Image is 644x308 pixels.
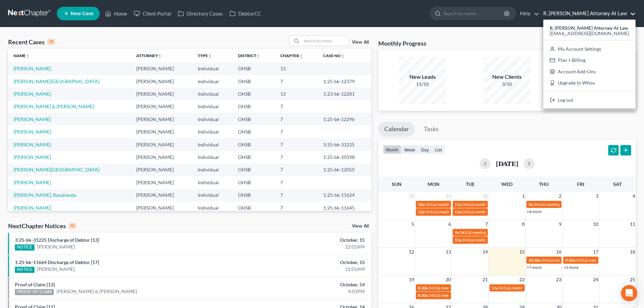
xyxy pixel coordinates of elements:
[253,243,365,250] div: 12:01AM
[550,25,628,31] strong: R. [PERSON_NAME] Attorney At Law
[592,248,599,256] span: 17
[192,189,233,202] td: Individual
[256,54,260,58] i: unfold_more
[543,54,636,66] a: Plan + Billing
[540,7,636,20] a: R. [PERSON_NAME] Attorney At Law
[233,189,275,202] td: OHSB
[418,145,432,154] button: day
[275,100,318,113] td: 7
[71,11,93,16] span: New Case
[302,36,349,46] input: Search by name...
[14,129,51,135] a: [PERSON_NAME]
[131,113,192,125] td: [PERSON_NAME]
[443,7,505,20] input: Search by name...
[418,202,425,207] span: 10a
[192,75,233,88] td: Individual
[555,276,562,284] span: 23
[429,285,494,290] span: 341(a) meeting for [PERSON_NAME]
[192,151,233,163] td: Individual
[521,220,525,228] span: 8
[233,164,275,176] td: OHSB
[198,53,212,58] a: Typeunfold_more
[253,237,365,243] div: October, 15
[233,88,275,100] td: OHSB
[418,209,425,214] span: 12p
[378,122,415,137] a: Calendar
[539,181,549,187] span: Thu
[14,167,99,172] a: [PERSON_NAME][GEOGRAPHIC_DATA]
[37,266,75,273] a: [PERSON_NAME]
[14,142,51,147] a: [PERSON_NAME]
[527,265,542,270] a: +7 more
[418,122,445,137] a: Tasks
[399,81,446,88] div: 11/10
[323,53,345,58] a: Case Nounfold_more
[275,125,318,138] td: 7
[564,265,578,270] a: +2 more
[192,125,233,138] td: Individual
[280,53,303,58] a: Chapterunfold_more
[318,88,372,100] td: 1:23-bk-12281
[455,202,461,207] span: 11a
[428,181,439,187] span: Mon
[15,282,55,287] a: Proof of Claim [13]
[592,220,599,228] span: 10
[466,181,475,187] span: Tue
[131,62,192,75] td: [PERSON_NAME]
[131,202,192,214] td: [PERSON_NAME]
[543,66,636,77] a: Account Add-Ons
[527,209,542,214] a: +4 more
[14,91,51,97] a: [PERSON_NAME]
[426,209,491,214] span: 341(a) meeting for [PERSON_NAME]
[208,54,212,58] i: unfold_more
[14,192,76,198] a: [PERSON_NAME], Raushanda
[533,202,599,207] span: 341(a) meeting for [PERSON_NAME]
[253,259,365,266] div: October, 15
[418,293,428,298] span: 8:30a
[445,276,452,284] span: 20
[275,62,318,75] td: 13
[383,145,401,154] button: month
[158,54,162,58] i: unfold_more
[131,151,192,163] td: [PERSON_NAME]
[501,181,512,187] span: Wed
[576,258,641,263] span: 341(a) meeting for [PERSON_NAME]
[233,138,275,151] td: OHSB
[130,7,174,20] a: Client Portal
[192,138,233,151] td: Individual
[233,125,275,138] td: OHSB
[15,244,34,251] div: NOTICE
[318,151,372,163] td: 1:25-bk-10198
[352,40,369,45] a: View All
[102,7,130,20] a: Home
[14,66,51,71] a: [PERSON_NAME]
[408,248,415,256] span: 12
[275,164,318,176] td: 7
[131,125,192,138] td: [PERSON_NAME]
[14,78,99,84] a: [PERSON_NAME][GEOGRAPHIC_DATA]
[462,202,527,207] span: 341(a) meeting for [PERSON_NAME]
[448,220,452,228] span: 6
[318,138,372,151] td: 3:25-bk-31225
[629,220,636,228] span: 11
[233,100,275,113] td: OHSB
[15,237,99,243] a: 3:25-bk-31225 Discharge of Debtor [13]
[275,202,318,214] td: 7
[429,293,530,298] span: 341(a) meeting for [PERSON_NAME] & [PERSON_NAME]
[275,176,318,189] td: 7
[399,73,446,81] div: New Leads
[528,258,541,263] span: 10:30a
[632,192,636,200] span: 4
[432,145,445,154] button: list
[555,248,562,256] span: 16
[352,224,369,229] a: View All
[401,145,418,154] button: week
[496,160,518,167] h2: [DATE]
[174,7,226,20] a: Directory Cases
[592,276,599,284] span: 24
[411,220,415,228] span: 5
[543,20,636,109] div: R. [PERSON_NAME] Attorney At Law
[455,237,461,242] span: 11a
[521,192,525,200] span: 1
[392,181,402,187] span: Sun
